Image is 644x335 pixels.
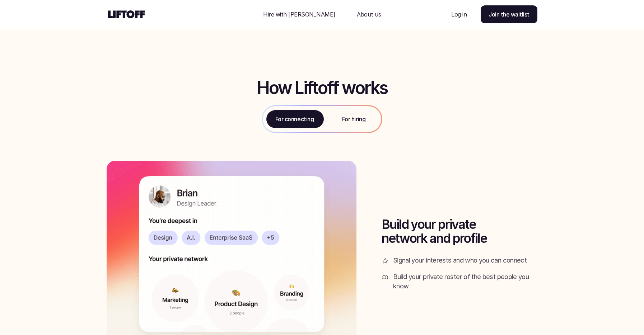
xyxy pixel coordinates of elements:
[275,115,314,123] p: For connecting
[263,10,335,19] p: Hire with [PERSON_NAME]
[443,6,475,23] a: Nav Link
[257,79,387,98] h2: How Liftoff works
[451,10,467,19] p: Log in
[348,6,389,23] a: Nav Link
[342,115,365,123] p: For hiring
[382,217,537,245] h3: Build your private network and profile
[255,6,344,23] a: Nav Link
[393,256,537,265] p: Signal your interests and who you can connect
[481,5,537,23] a: Join the waitlist
[393,272,537,291] p: Build your private roster of the best people you know
[357,10,381,19] p: About us
[489,10,529,19] p: Join the waitlist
